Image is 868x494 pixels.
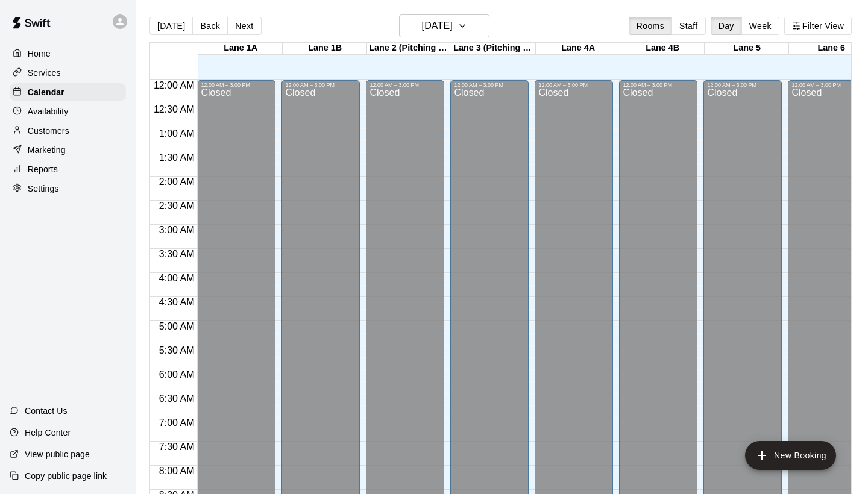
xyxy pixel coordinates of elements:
a: Home [10,45,126,63]
div: Lane 1B [283,43,367,54]
p: Marketing [28,144,66,156]
button: Rooms [629,17,672,35]
button: Staff [671,17,706,35]
p: Settings [28,183,59,195]
div: 12:00 AM – 3:00 PM [285,82,356,88]
div: 12:00 AM – 3:00 PM [791,82,863,88]
button: Filter View [784,17,852,35]
div: 12:00 AM – 3:00 PM [454,82,525,88]
p: Calendar [28,86,64,98]
button: [DATE] [149,17,193,35]
div: 12:00 AM – 3:00 PM [623,82,694,88]
button: [DATE] [399,14,489,37]
p: View public page [25,448,90,460]
p: Copy public page link [25,470,107,482]
button: Week [741,17,779,35]
div: Lane 1A [198,43,283,54]
button: Next [227,17,261,35]
p: Services [28,67,61,79]
span: 4:00 AM [156,273,198,283]
a: Reports [10,160,126,178]
a: Calendar [10,83,126,101]
div: Lane 4B [620,43,705,54]
button: Back [192,17,228,35]
div: Lane 5 [705,43,789,54]
button: add [745,441,836,470]
span: 8:00 AM [156,466,198,476]
span: 6:30 AM [156,393,198,404]
a: Customers [10,122,126,140]
div: 12:00 AM – 3:00 PM [201,82,272,88]
a: Settings [10,180,126,198]
div: Lane 2 (Pitching Only) [367,43,451,54]
span: 5:00 AM [156,321,198,331]
a: Services [10,64,126,82]
span: 2:00 AM [156,177,198,187]
p: Contact Us [25,405,68,417]
p: Help Center [25,427,71,439]
span: 1:30 AM [156,152,198,163]
div: 12:00 AM – 3:00 PM [707,82,778,88]
div: 12:00 AM – 3:00 PM [538,82,609,88]
a: Marketing [10,141,126,159]
h6: [DATE] [422,17,453,34]
p: Reports [28,163,58,175]
span: 3:30 AM [156,249,198,259]
span: 2:30 AM [156,201,198,211]
p: Customers [28,125,69,137]
div: Lane 4A [536,43,620,54]
span: 3:00 AM [156,225,198,235]
span: 4:30 AM [156,297,198,307]
span: 7:30 AM [156,442,198,452]
span: 1:00 AM [156,128,198,139]
a: Availability [10,102,126,120]
span: 7:00 AM [156,417,198,428]
span: 6:00 AM [156,369,198,380]
p: Availability [28,105,69,117]
p: Home [28,48,51,60]
div: Lane 3 (Pitching Only) [451,43,536,54]
span: 5:30 AM [156,345,198,355]
span: 12:30 AM [151,104,198,114]
span: 12:00 AM [151,80,198,90]
button: Day [711,17,742,35]
div: 12:00 AM – 3:00 PM [370,82,441,88]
